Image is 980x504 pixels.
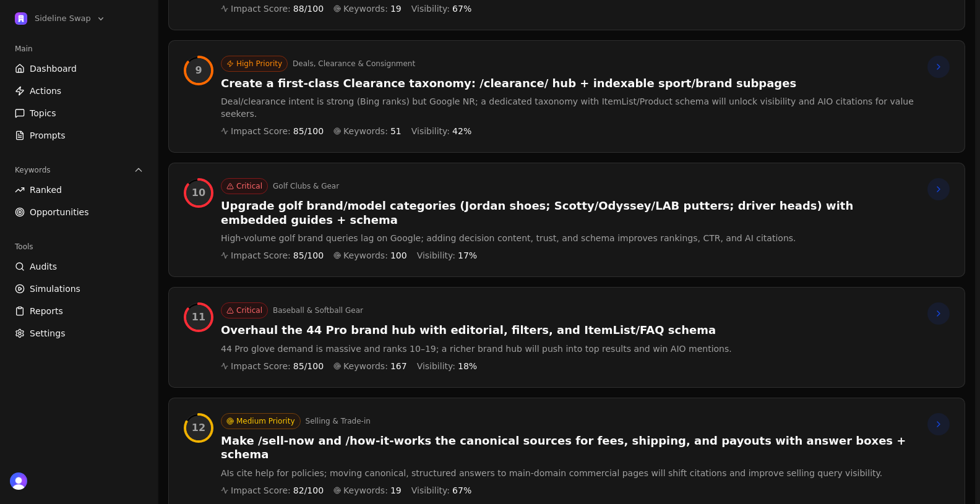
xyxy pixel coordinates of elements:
span: Keywords: [343,249,388,262]
span: Impact Score: [231,360,291,372]
div: Critical [221,178,268,194]
span: 85 /100 [293,125,324,137]
span: 100 [390,249,407,262]
span: Visibility: [411,2,450,15]
h3: Overhaul the 44 Pro brand hub with editorial, filters, and ItemList/FAQ schema [221,323,732,338]
span: Visibility: [411,484,450,497]
span: Reports [30,305,63,317]
span: 19 [390,2,402,15]
span: 67 % [452,484,471,497]
span: Keywords: [343,360,388,372]
span: Impact Score: [231,249,291,262]
button: Open organization switcher [10,10,111,27]
h3: Upgrade golf brand/model categories (Jordan shoes; Scotty/Odyssey/LAB putters; driver heads) with... [221,199,918,227]
a: Simulations [10,279,148,299]
div: Critical [221,302,268,318]
span: Simulations [30,283,80,295]
span: 19 [390,484,402,497]
span: Visibility: [411,125,450,137]
span: Visibility: [417,360,455,372]
button: Golf Clubs & Gear [273,181,339,191]
a: Dashboard [10,59,148,79]
button: Deals, Clearance & Consignment [293,59,415,69]
a: Settings [10,323,148,343]
span: Visibility: [417,249,455,262]
span: Sideline Swap [35,13,91,24]
button: Baseball & Softball Gear [273,305,363,315]
button: Keywords [10,160,148,180]
p: AIs cite help for policies; moving canonical, structured answers to main-domain commercial pages ... [221,467,918,479]
span: 17 % [458,249,477,262]
span: 67 % [452,2,471,15]
div: Rank 10, Impact 85% [186,181,211,205]
h3: Create a first‑class Clearance taxonomy: /clearance/ hub + indexable sport/brand subpages [221,77,918,91]
a: Rank 11, Impact 85%CriticalBaseball & Softball GearOverhaul the 44 Pro brand hub with editorial, ... [168,287,965,388]
span: Actions [30,85,61,97]
div: High Priority [221,56,288,72]
span: Prompts [30,129,66,142]
span: Topics [30,107,56,119]
span: 82 /100 [293,484,324,497]
div: Medium Priority [221,413,301,429]
a: Ranked [10,180,148,200]
a: Rank 10, Impact 85%CriticalGolf Clubs & GearUpgrade golf brand/model categories (Jordan shoes; Sc... [168,163,965,277]
span: 85 /100 [293,249,324,262]
div: Rank 12, Impact 82% [186,416,211,440]
a: Rank 9, Impact 85%High PriorityDeals, Clearance & ConsignmentCreate a first‑class Clearance taxon... [168,40,965,153]
button: Selling & Trade-in [306,416,371,426]
span: 167 [390,360,407,372]
span: 51 [390,125,402,137]
span: Impact Score: [231,484,291,497]
span: Settings [30,327,65,340]
span: Impact Score: [231,125,291,137]
span: Keywords: [343,484,388,497]
a: Opportunities [10,202,148,222]
span: Dashboard [30,62,77,75]
p: High‑volume golf brand queries lag on Google; adding decision content, trust, and schema improves... [221,232,918,244]
span: 85 /100 [293,360,324,372]
div: Tools [10,237,148,257]
span: Audits [30,260,57,273]
a: Prompts [10,126,148,145]
button: Open user button [10,472,27,490]
span: 18 % [458,360,477,372]
a: Audits [10,257,148,276]
span: Keywords: [343,2,388,15]
span: Ranked [30,184,62,196]
span: Opportunities [30,206,89,218]
div: Rank 9, Impact 85% [186,58,211,83]
img: Sideline Swap [15,12,27,25]
a: Topics [10,103,148,123]
img: 's logo [10,472,27,490]
div: Main [10,39,148,59]
span: 42 % [452,125,471,137]
a: Actions [10,81,148,101]
span: Impact Score: [231,2,291,15]
span: Keywords: [343,125,388,137]
h3: Make /sell-now and /how-it-works the canonical sources for fees, shipping, and payouts with answe... [221,434,918,462]
a: Reports [10,301,148,321]
p: 44 Pro glove demand is massive and ranks 10–19; a richer brand hub will push into top results and... [221,343,732,355]
div: Rank 11, Impact 85% [186,305,211,330]
span: 88 /100 [293,2,324,15]
p: Deal/clearance intent is strong (Bing ranks) but Google NR; a dedicated taxonomy with ItemList/Pr... [221,95,918,120]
